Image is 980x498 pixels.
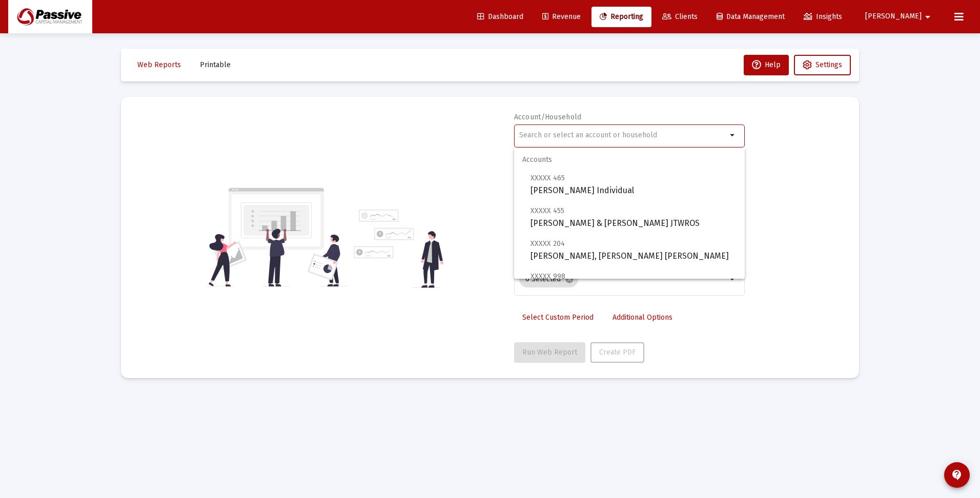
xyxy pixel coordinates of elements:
span: Web Reports [137,60,181,69]
label: Account/Household [514,113,582,121]
button: Create PDF [590,342,644,363]
button: [PERSON_NAME] [853,6,946,27]
span: Create PDF [599,348,636,357]
span: Run Web Report [522,348,577,357]
mat-icon: arrow_drop_down [922,7,934,27]
span: [PERSON_NAME], [PERSON_NAME] [PERSON_NAME] [530,237,737,262]
mat-chip-list: Selection [519,269,727,289]
span: XXXXX 465 [530,174,565,182]
span: Revenue [542,12,581,21]
img: reporting-alt [354,210,443,288]
button: Printable [192,55,239,75]
a: Data Management [708,7,793,27]
span: XXXXX 455 [530,206,564,215]
button: Web Reports [129,55,189,75]
span: [PERSON_NAME] Individual [530,172,737,197]
img: Dashboard [16,7,85,27]
a: Dashboard [469,7,532,27]
button: Settings [794,55,851,75]
span: XXXXX 998 [530,272,565,281]
span: Accounts [514,148,745,172]
span: Settings [815,60,842,69]
a: Clients [654,7,706,27]
span: Printable [200,60,231,69]
span: Insights [804,12,842,21]
a: Insights [795,7,850,27]
span: Reporting [600,12,643,21]
mat-icon: cancel [565,275,574,284]
span: Clients [662,12,698,21]
button: Help [744,55,789,75]
span: XXXXX 204 [530,239,565,248]
span: [PERSON_NAME] [865,12,922,21]
span: Additional Options [612,313,672,322]
span: Select Custom Period [522,313,594,322]
mat-chip: 6 Selected [519,271,578,287]
input: Search or select an account or household [519,131,727,139]
mat-icon: contact_support [951,469,963,481]
span: Data Management [717,12,785,21]
a: Reporting [591,7,651,27]
button: Run Web Report [514,342,585,363]
span: [PERSON_NAME] & [PERSON_NAME] JTWROS [530,204,737,230]
a: Revenue [534,7,589,27]
mat-icon: arrow_drop_down [727,129,739,141]
img: reporting [207,186,348,288]
span: [PERSON_NAME] IRA [530,270,737,295]
span: Dashboard [477,12,523,21]
span: Help [752,60,781,69]
mat-icon: arrow_drop_down [727,273,739,285]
